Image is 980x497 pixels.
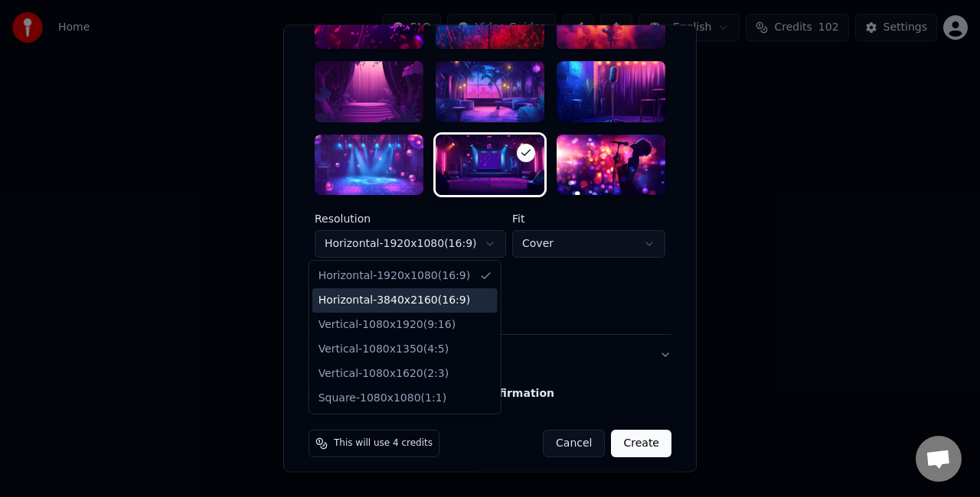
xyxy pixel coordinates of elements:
[318,391,446,406] div: Square - 1080 x 1080 ( 1 : 1 )
[318,366,449,382] div: Vertical - 1080 x 1620 ( 2 : 3 )
[318,293,471,308] div: Horizontal - 3840 x 2160 ( 16 : 9 )
[318,342,449,357] div: Vertical - 1080 x 1350 ( 4 : 5 )
[318,268,471,284] div: Horizontal - 1920 x 1080 ( 16 : 9 )
[318,317,456,333] div: Vertical - 1080 x 1920 ( 9 : 16 )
